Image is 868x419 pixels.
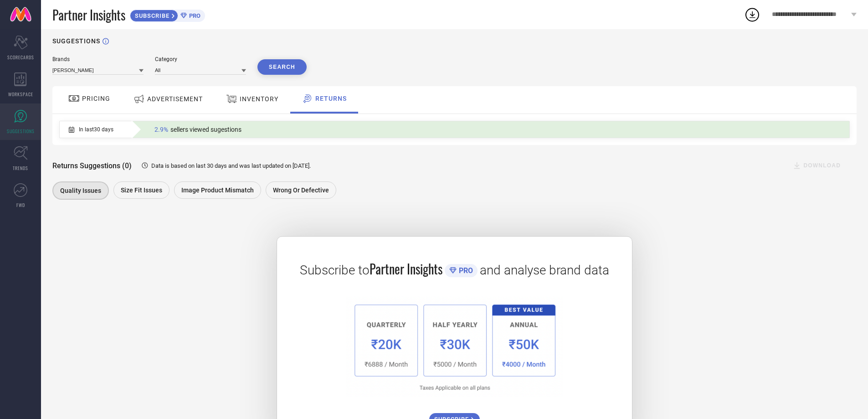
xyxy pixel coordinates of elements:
span: SUGGESTIONS [7,128,35,134]
span: FWD [16,202,25,208]
span: PRO [457,266,473,275]
span: ADVERTISEMENT [147,95,203,103]
div: Percentage of sellers who have viewed suggestions for the current Insight Type [150,124,246,135]
span: Quality issues [60,187,101,194]
span: SUBSCRIBE [130,12,172,19]
button: Search [257,59,307,75]
span: Partner Insights [370,259,442,278]
span: INVENTORY [240,95,278,103]
span: RETURNS [315,95,347,102]
h1: SUGGESTIONS [52,37,100,45]
span: sellers viewed sugestions [170,126,241,133]
span: Size fit issues [121,186,162,194]
span: Image product mismatch [181,186,254,194]
span: Data is based on last 30 days and was last updated on [DATE] . [151,162,311,169]
span: In last 30 days [79,126,113,133]
div: Category [155,56,246,62]
span: WORKSPACE [8,91,33,98]
img: 1a6fb96cb29458d7132d4e38d36bc9c7.png [346,296,563,397]
span: Returns Suggestions (0) [52,161,132,170]
span: Partner Insights [52,5,125,24]
a: SUBSCRIBEPRO [130,7,205,22]
span: Subscribe to [300,263,370,278]
span: SCORECARDS [7,54,34,61]
div: Open download list [744,6,760,23]
span: PRICING [82,95,110,102]
span: PRO [187,12,200,19]
span: and analyse brand data [480,263,609,278]
div: Brands [52,56,144,62]
span: TRENDS [13,165,28,171]
span: 2.9% [154,126,168,133]
span: Wrong or Defective [273,186,329,194]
